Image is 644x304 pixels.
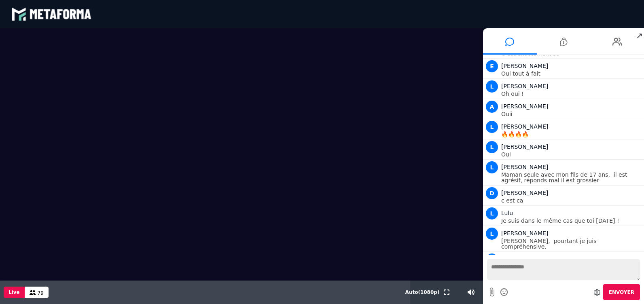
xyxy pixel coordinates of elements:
[501,190,548,196] span: [PERSON_NAME]
[486,207,498,220] span: L
[486,101,498,113] span: A
[486,80,498,93] span: L
[501,83,548,89] span: [PERSON_NAME]
[501,198,642,203] p: c est ca
[603,284,640,300] button: Envoyer
[501,172,642,183] p: Maman seule avec mon fils de 17 ans, il est agrésif, réponds mal il est grossier
[501,230,548,236] span: [PERSON_NAME]
[501,91,642,97] p: Oh oui !
[501,123,548,130] span: [PERSON_NAME]
[486,121,498,133] span: L
[501,238,642,249] p: [PERSON_NAME], pourtant je juis compréhensive.
[501,111,642,117] p: Ouii
[501,218,642,224] p: Je suis dans le même cas que toi [DATE] !
[404,281,441,304] button: Auto(1080p)
[486,141,498,153] span: L
[486,228,498,240] span: L
[4,287,25,298] button: Live
[405,289,440,295] span: Auto ( 1080 p)
[501,51,642,56] p: C est exactement sa
[486,60,498,72] span: E
[38,290,44,296] span: 79
[501,103,548,110] span: [PERSON_NAME]
[501,210,513,216] span: Lulu
[501,164,548,170] span: [PERSON_NAME]
[501,152,642,157] p: Oui
[501,144,548,150] span: [PERSON_NAME]
[609,289,634,295] span: Envoyer
[501,63,548,69] span: [PERSON_NAME]
[486,161,498,173] span: L
[635,28,644,43] span: ↗
[486,253,498,266] span: L
[486,187,498,199] span: D
[501,131,642,137] p: 🔥🔥🔥🔥
[501,71,642,76] p: Oui tout à fait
